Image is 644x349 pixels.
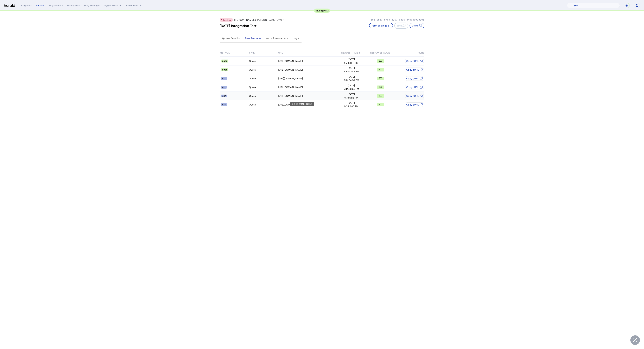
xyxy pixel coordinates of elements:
td: Quote [249,65,278,74]
button: Form Settings [369,23,393,28]
text: 200 [379,103,382,106]
text: 200 [379,95,382,97]
span: 5:34:41:41 PM [337,61,366,64]
span: 5:34:54:54 PM [337,78,366,82]
div: [URL][DOMAIN_NAME] [290,102,314,106]
th: REQUEST TIME [337,49,366,57]
button: Copy cURL [405,59,424,63]
div: [URL][DOMAIN_NAME] [278,68,337,71]
h3: [DATE] Integration Test [220,23,257,28]
span: Quote Details [222,37,240,39]
span: [DATE] [337,66,366,70]
div: Field Schemas [84,4,100,7]
text: 200 [379,86,382,88]
span: Auth Parameters [266,37,288,39]
th: METHOD [220,49,249,57]
th: URL [278,49,337,57]
div: [URL][DOMAIN_NAME] [278,59,337,63]
text: 200 [379,68,382,71]
div: [URL][DOMAIN_NAME] [278,103,337,106]
button: Copy cURL [405,102,424,107]
span: Raw Request [245,37,261,39]
span: Declined [223,19,232,21]
button: Copy cURL [405,76,424,81]
img: Herald Logo [4,4,15,7]
td: Quote [249,100,278,109]
div: Development [314,9,330,13]
button: Copy cURL [405,68,424,72]
td: Quote [249,92,278,100]
div: Quotes [36,4,45,7]
text: 200 [379,77,382,80]
button: Resources dropdown menu [126,4,142,7]
p: [PERSON_NAME] & [PERSON_NAME] Cyber [234,18,283,22]
th: TYPE [249,49,278,57]
span: [DATE] [337,101,366,105]
td: Quote [249,83,278,92]
th: cURL [395,49,424,57]
span: [DATE] [337,93,366,96]
th: RESPONSE CODE [366,49,395,57]
text: 200 [379,60,382,62]
span: [DATE] [337,75,366,78]
button: Copy cURL [405,85,424,89]
span: 5:35:05:5 PM [337,96,366,99]
span: 5:34:42:42 PM [337,70,366,73]
span: Logs [293,37,299,39]
button: internal dropdown menu [104,4,122,7]
div: Parameters [67,4,80,7]
div: [URL][DOMAIN_NAME] [278,77,337,80]
div: Submissions [49,4,63,7]
button: Bind [394,23,408,29]
p: 5e570b83-b7ed-4207-bd30-a4cb4b97ed08 [371,18,424,22]
td: Quote [249,57,278,65]
div: [URL][DOMAIN_NAME] [278,94,337,98]
span: ↑ [359,51,360,54]
div: [URL][DOMAIN_NAME] [278,85,337,89]
button: Clone [410,23,424,28]
span: 5:35:15:15 PM [337,105,366,108]
button: Copy cURL [405,94,424,98]
span: [DATE] [337,58,366,61]
span: [DATE] [337,84,366,87]
div: Producers [20,4,32,7]
span: 5:34:58:58 PM [337,87,366,91]
td: Quote [249,74,278,83]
